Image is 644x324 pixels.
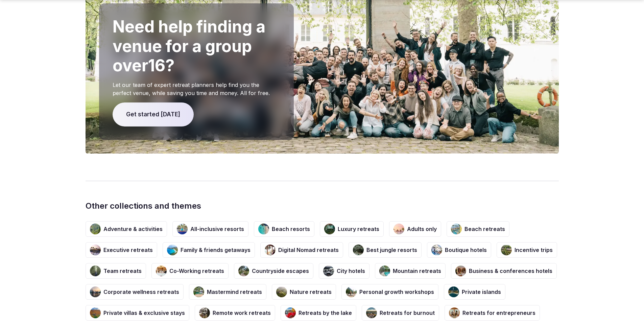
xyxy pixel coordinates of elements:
[393,267,441,275] h3: Mountain retreats
[163,242,255,258] a: Family & friends getawaysFamily & friends getaways
[172,221,248,237] a: All-inclusive resortsAll-inclusive resorts
[181,246,251,254] h3: Family & friends getaways
[260,242,343,258] a: Digital Nomad retreatsDigital Nomad retreats
[366,307,377,318] img: Retreats for burnout
[113,102,194,127] span: Get started [DATE]
[444,284,505,300] a: Private islandsPrivate islands
[469,267,552,275] h3: Business & conferences hotels
[462,288,501,296] h3: Private islands
[86,200,559,212] h2: Other collections and themes
[349,242,422,258] a: Best jungle resortsBest jungle resorts
[177,224,188,234] img: All-inclusive resorts
[359,288,434,296] h3: Personal growth workshops
[103,267,142,275] h3: Team retreats
[90,265,101,276] img: Team retreats
[362,305,439,321] a: Retreats for burnoutRetreats for burnout
[167,245,178,255] img: Family & friends getaways
[90,224,101,234] img: Adventure & activities
[501,245,512,255] img: Incentive trips
[319,263,369,279] a: City hotelsCity hotels
[90,307,101,318] img: Private villas & exclusive stays
[86,305,189,321] a: Private villas & exclusive staysPrivate villas & exclusive stays
[189,284,266,300] a: Mastermind retreatsMastermind retreats
[252,267,309,275] h3: Countryside escapes
[278,246,339,254] h3: Digital Nomad retreats
[103,288,179,296] h3: Corporate wellness retreats
[113,111,194,118] a: Get started [DATE]
[407,225,437,233] h3: Adults only
[445,305,540,321] a: Retreats for entrepreneursRetreats for entrepreneurs
[380,309,435,317] h3: Retreats for burnout
[451,263,557,279] a: Business & conferences hotelsBusiness & conferences hotels
[341,284,438,300] a: Personal growth workshopsPersonal growth workshops
[445,246,487,254] h3: Boutique hotels
[272,225,310,233] h3: Beach resorts
[299,309,352,317] h3: Retreats by the lake
[393,224,404,234] img: Adults only
[337,267,365,275] h3: City hotels
[113,81,280,97] p: Let our team of expert retreat planners help find you the perfect venue, while saving you time an...
[272,284,336,300] a: Nature retreatsNature retreats
[190,225,244,233] h3: All-inclusive resorts
[323,265,334,276] img: City hotels
[455,265,466,276] img: Business & conferences hotels
[151,263,229,279] a: Co-Working retreatsCo-Working retreats
[290,288,332,296] h3: Nature retreats
[195,305,275,321] a: Remote work retreatsRemote work retreats
[90,286,101,297] img: Corporate wellness retreats
[254,221,314,237] a: Beach resortsBeach resorts
[86,263,146,279] a: Team retreatsTeam retreats
[156,265,167,276] img: Co-Working retreats
[103,225,163,233] h3: Adventure & activities
[366,246,417,254] h3: Best jungle resorts
[207,288,262,296] h3: Mastermind retreats
[431,245,442,255] img: Boutique hotels
[324,224,335,234] img: Luxury retreats
[515,246,553,254] h3: Incentive trips
[464,225,505,233] h3: Beach retreats
[448,286,459,297] img: Private islands
[346,286,357,297] img: Personal growth workshops
[113,17,280,75] h2: Need help finding a venue for a group over 16 ?
[320,221,384,237] a: Luxury retreatsLuxury retreats
[462,309,535,317] h3: Retreats for entrepreneurs
[276,286,287,297] img: Nature retreats
[258,224,269,234] img: Beach resorts
[427,242,491,258] a: Boutique hotelsBoutique hotels
[265,245,276,255] img: Digital Nomad retreats
[353,245,364,255] img: Best jungle resorts
[449,307,460,318] img: Retreats for entrepreneurs
[86,221,167,237] a: Adventure & activitiesAdventure & activities
[234,263,313,279] a: Countryside escapesCountryside escapes
[199,307,210,318] img: Remote work retreats
[285,307,296,318] img: Retreats by the lake
[213,309,271,317] h3: Remote work retreats
[389,221,441,237] a: Adults onlyAdults only
[447,221,509,237] a: Beach retreatsBeach retreats
[281,305,356,321] a: Retreats by the lakeRetreats by the lake
[379,265,390,276] img: Mountain retreats
[103,309,185,317] h3: Private villas & exclusive stays
[375,263,446,279] a: Mountain retreatsMountain retreats
[86,284,184,300] a: Corporate wellness retreatsCorporate wellness retreats
[169,267,224,275] h3: Co-Working retreats
[338,225,379,233] h3: Luxury retreats
[193,286,204,297] img: Mastermind retreats
[238,265,249,276] img: Countryside escapes
[103,246,153,254] h3: Executive retreats
[86,242,157,258] a: Executive retreatsExecutive retreats
[497,242,557,258] a: Incentive tripsIncentive trips
[451,224,462,234] img: Beach retreats
[90,245,101,255] img: Executive retreats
